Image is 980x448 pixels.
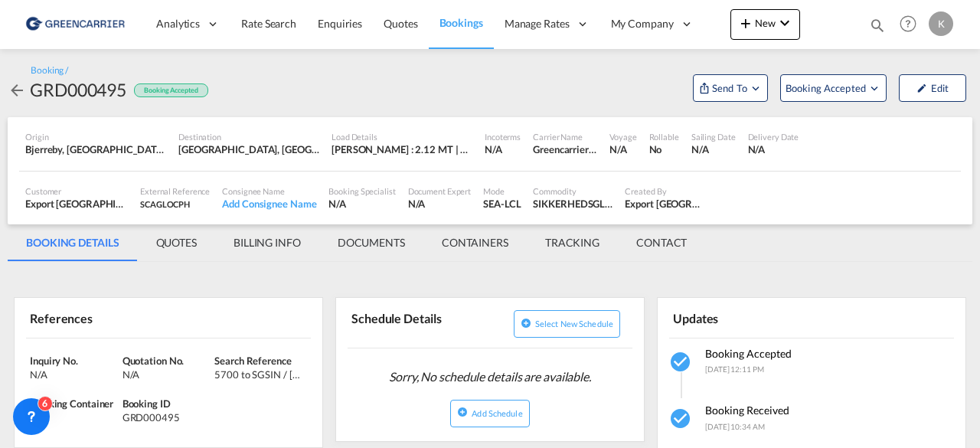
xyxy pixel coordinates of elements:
button: Open demo menu [693,74,768,102]
div: N/A [30,368,119,381]
div: Document Expert [408,185,472,197]
div: Greencarrier Consolidators [533,142,597,156]
div: External Reference [140,185,210,197]
md-icon: icon-checkbox-marked-circle [669,407,694,431]
button: icon-plus-circleAdd Schedule [450,400,529,427]
span: Select new schedule [535,319,613,329]
span: Booking Accepted [705,347,792,360]
div: Booking / [31,64,68,77]
md-icon: icon-plus-circle [457,407,468,417]
div: Sailing Date [691,131,736,142]
md-icon: icon-chevron-down [776,14,794,32]
div: N/A [30,410,119,424]
span: Analytics [156,16,200,31]
md-icon: icon-arrow-left [8,81,26,100]
div: GRD000495 [122,410,211,424]
md-tab-item: CONTACT [618,224,705,261]
span: Manage Rates [505,16,570,31]
div: 5700 to SGSIN / 16 Sep 2025 [214,368,303,381]
div: N/A [122,368,211,381]
div: References [26,304,165,331]
span: Inquiry No. [30,355,78,367]
md-tab-item: BOOKING DETAILS [8,224,138,261]
span: Bookings [439,16,483,29]
span: [DATE] 10:34 AM [705,422,765,431]
md-icon: icon-plus-circle [521,318,531,329]
button: Open demo menu [780,74,887,102]
span: [DATE] 12:11 PM [705,365,764,374]
span: Add Schedule [472,408,522,418]
div: Origin [25,131,166,142]
div: Booking Specialist [328,185,395,197]
div: Load Details [332,131,472,142]
button: icon-plus 400-fgNewicon-chevron-down [730,9,800,40]
span: Booking Received [705,404,789,417]
span: Help [895,11,921,37]
span: SCAGLOCPH [140,199,190,209]
div: [PERSON_NAME] : 2.12 MT | Volumetric Wt : 12.80 CBM | Chargeable Wt : 12.80 W/M [332,142,472,156]
div: SGSIN, Singapore, Singapore, South East Asia, Asia Pacific [178,142,319,156]
div: SEA-LCL [483,197,521,211]
div: N/A [748,142,799,156]
div: Created By [625,185,704,197]
div: N/A [691,142,736,156]
span: New [737,17,794,29]
md-icon: icon-pencil [916,83,927,93]
div: icon-arrow-left [8,77,30,102]
div: Schedule Details [348,304,487,342]
md-pagination-wrapper: Use the left and right arrow keys to navigate between tabs [8,224,705,261]
div: Bjerreby, Brændeskov, Bregninge, Drejoe, Egense, Fredens, Gudbjerg, Heldager, Hjortoe, Landet, oe... [25,142,166,156]
div: Customer [25,185,128,197]
span: Quotes [384,17,417,30]
md-tab-item: QUOTES [138,224,215,261]
div: Export [GEOGRAPHIC_DATA] [25,197,128,211]
div: Help [895,11,929,38]
div: Destination [178,131,319,142]
div: Mode [483,185,521,197]
div: N/A [485,142,502,156]
div: Voyage [609,131,636,142]
md-tab-item: BILLING INFO [215,224,319,261]
div: K [929,11,953,36]
div: SIKKERHEDSGLAS [533,197,612,211]
button: icon-plus-circleSelect new schedule [514,310,620,338]
button: icon-pencilEdit [899,74,966,102]
md-icon: icon-checkbox-marked-circle [669,350,694,374]
div: Booking Accepted [134,83,207,98]
div: Add Consignee Name [222,197,316,211]
img: b0b18ec08afe11efb1d4932555f5f09d.png [23,7,126,41]
span: Send To [710,80,749,96]
div: N/A [609,142,636,156]
span: Tracking Container [30,397,113,410]
div: Carrier Name [533,131,597,142]
span: Booking ID [122,397,171,410]
md-icon: icon-magnify [869,17,886,34]
span: My Company [611,16,674,31]
span: Rate Search [241,17,296,30]
div: Commodity [533,185,612,197]
div: N/A [328,197,395,211]
div: Export Odense [625,197,704,211]
div: Consignee Name [222,185,316,197]
div: N/A [408,197,472,211]
span: Sorry, No schedule details are available. [383,362,597,391]
div: Rollable [649,131,679,142]
div: GRD000495 [30,77,126,102]
div: Incoterms [485,131,521,142]
div: icon-magnify [869,17,886,40]
span: Search Reference [214,355,291,367]
md-icon: icon-plus 400-fg [737,14,755,32]
md-tab-item: CONTAINERS [423,224,527,261]
md-tab-item: TRACKING [527,224,618,261]
div: Delivery Date [748,131,799,142]
md-tab-item: DOCUMENTS [319,224,423,261]
span: Enquiries [318,17,362,30]
span: Quotation No. [122,355,185,367]
div: Updates [669,304,808,331]
div: No [649,142,679,156]
span: Booking Accepted [786,80,867,96]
